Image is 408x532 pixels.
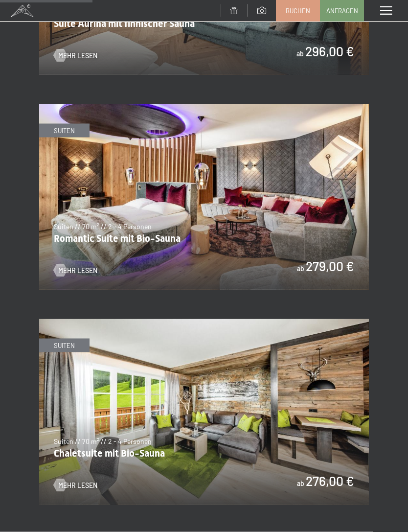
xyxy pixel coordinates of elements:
[39,104,369,290] img: Romantic Suite mit Bio-Sauna
[58,266,97,276] span: Mehr Lesen
[286,6,310,15] span: Buchen
[58,481,97,490] span: Mehr Lesen
[39,319,369,505] img: Chaletsuite mit Bio-Sauna
[320,0,363,21] a: Anfragen
[39,105,369,111] a: Romantic Suite mit Bio-Sauna
[54,481,97,490] a: Mehr Lesen
[326,6,358,15] span: Anfragen
[58,51,97,61] span: Mehr Lesen
[39,320,369,325] a: Chaletsuite mit Bio-Sauna
[54,51,97,61] a: Mehr Lesen
[54,266,97,276] a: Mehr Lesen
[276,0,319,21] a: Buchen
